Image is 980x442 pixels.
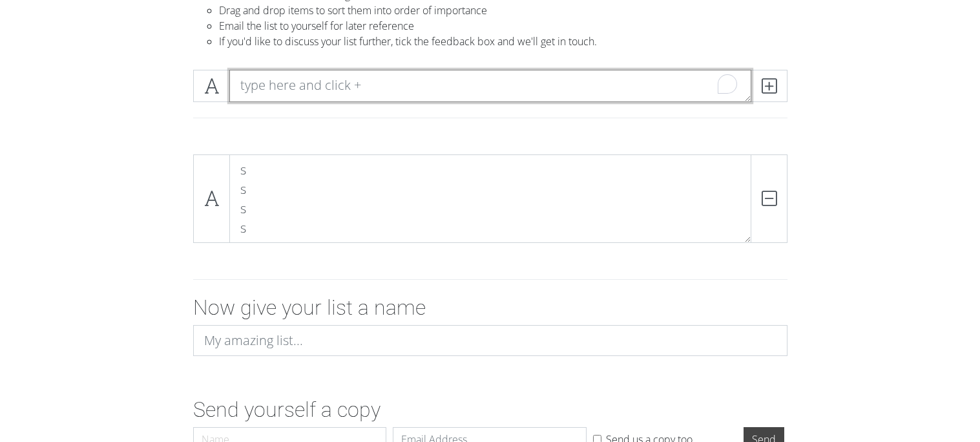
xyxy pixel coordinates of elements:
h2: Send yourself a copy [193,397,787,422]
textarea: To enrich screen reader interactions, please activate Accessibility in Grammarly extension settings [229,70,751,102]
h2: Now give your list a name [193,295,787,320]
li: If you'd like to discuss your list further, tick the feedback box and we'll get in touch. [219,34,787,49]
textarea: To enrich screen reader interactions, please activate Accessibility in Grammarly extension settings [229,154,751,243]
li: Email the list to yourself for later reference [219,18,787,34]
input: My amazing list... [193,325,787,356]
li: Drag and drop items to sort them into order of importance [219,3,787,18]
